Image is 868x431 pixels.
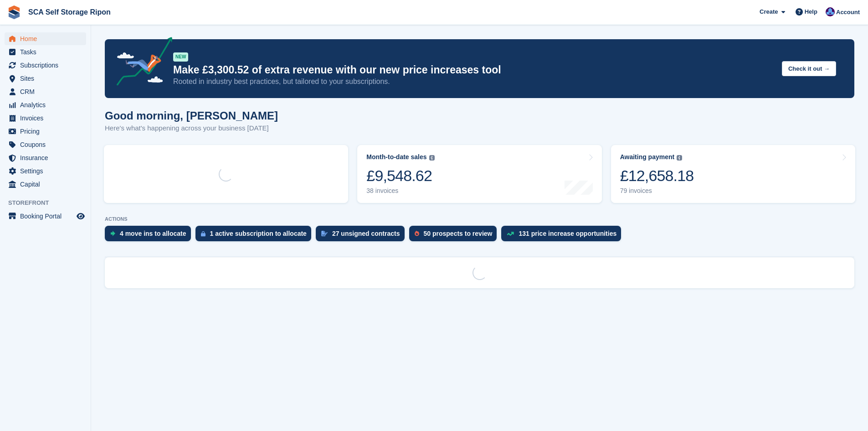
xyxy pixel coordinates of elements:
[357,145,601,203] a: Month-to-date sales £9,548.62 38 invoices
[760,7,778,16] span: Create
[20,210,75,223] span: Booking Portal
[5,125,86,138] a: menu
[5,165,86,177] a: menu
[105,226,195,246] a: 4 move ins to allocate
[332,230,400,237] div: 27 unsigned contracts
[20,151,75,164] span: Insurance
[429,155,435,161] img: icon-info-grey-7440780725fd019a000dd9b08b2336e03edf1995a4989e88bcd33f0948082b44.svg
[20,99,75,111] span: Analytics
[75,211,86,222] a: Preview store
[210,230,307,237] div: 1 active subscription to allocate
[782,61,836,76] button: Check it out →
[195,226,316,246] a: 1 active subscription to allocate
[20,59,75,72] span: Subscriptions
[20,46,75,58] span: Tasks
[20,112,75,125] span: Invoices
[501,226,626,246] a: 131 price increase opportunities
[409,226,502,246] a: 50 prospects to review
[20,125,75,138] span: Pricing
[173,63,775,77] p: Make £3,300.52 of extra revenue with our new price increases tool
[20,178,75,191] span: Capital
[7,5,21,19] img: stora-icon-8386f47178a22dfd0bd8f6a31ec36ba5ce8667c1dd55bd0f319d3a0aa187defe.svg
[173,77,775,87] p: Rooted in industry best practices, but tailored to your subscriptions.
[173,52,188,62] div: NEW
[677,155,682,161] img: icon-info-grey-7440780725fd019a000dd9b08b2336e03edf1995a4989e88bcd33f0948082b44.svg
[366,166,434,185] div: £9,548.62
[109,37,173,89] img: price-adjustments-announcement-icon-8257ccfd72463d97f412b2fc003d46551f7dbcb40ab6d574587a9cd5c0d94...
[105,216,854,222] p: ACTIONS
[507,232,514,236] img: price_increase_opportunities-93ffe204e8149a01c8c9dc8f82e8f89637d9d84a8eef4429ea346261dce0b2c0.svg
[8,198,91,208] span: Storefront
[110,231,115,236] img: move_ins_to_allocate_icon-fdf77a2bb77ea45bf5b3d319d69a93e2d87916cf1d5bf7949dd705db3b84f3ca.svg
[611,145,855,203] a: Awaiting payment £12,658.18 79 invoices
[5,138,86,151] a: menu
[20,72,75,85] span: Sites
[415,231,419,236] img: prospect-51fa495bee0391a8d652442698ab0144808aea92771e9ea1ae160a38d050c398.svg
[519,230,616,237] div: 131 price increase opportunities
[105,109,278,122] h1: Good morning, [PERSON_NAME]
[20,32,75,45] span: Home
[620,153,675,161] div: Awaiting payment
[5,112,86,125] a: menu
[836,8,860,17] span: Account
[5,99,86,111] a: menu
[20,165,75,177] span: Settings
[5,178,86,191] a: menu
[424,230,493,237] div: 50 prospects to review
[5,32,86,45] a: menu
[201,231,205,237] img: active_subscription_to_allocate_icon-d502201f5373d7db506a760aba3b589e785aa758c864c3986d89f69b8ff3...
[805,7,817,16] span: Help
[5,210,86,223] a: menu
[20,85,75,98] span: CRM
[366,187,434,195] div: 38 invoices
[620,166,694,185] div: £12,658.18
[25,5,114,20] a: SCA Self Storage Ripon
[620,187,694,195] div: 79 invoices
[5,46,86,58] a: menu
[120,230,186,237] div: 4 move ins to allocate
[366,153,426,161] div: Month-to-date sales
[826,7,835,16] img: Sarah Race
[5,72,86,85] a: menu
[5,59,86,72] a: menu
[321,231,328,236] img: contract_signature_icon-13c848040528278c33f63329250d36e43548de30e8caae1d1a13099fd9432cc5.svg
[5,85,86,98] a: menu
[105,123,278,134] p: Here's what's happening across your business [DATE]
[316,226,409,246] a: 27 unsigned contracts
[20,138,75,151] span: Coupons
[5,151,86,164] a: menu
